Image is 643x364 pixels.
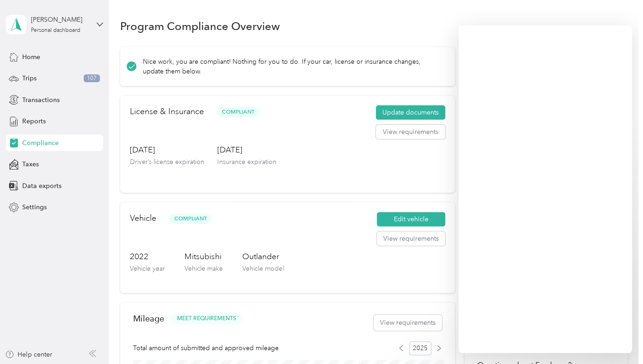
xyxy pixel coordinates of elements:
h2: Vehicle [130,212,156,224]
iframe: ada-chat-frame [459,25,632,353]
p: Insurance expiration [217,157,276,167]
button: Edit vehicle [377,212,445,227]
button: View requirements [377,231,445,246]
button: Help center [5,350,52,359]
h3: Mitsubishi [184,251,223,262]
p: Nice work, you are compliant! Nothing for you to do. If your car, license or insurance changes, u... [143,57,442,76]
h3: 2022 [130,251,165,262]
span: Total amount of submitted and approved mileage [133,343,279,353]
button: View requirements [374,315,442,331]
span: Home [22,52,40,62]
p: Vehicle year [130,264,165,273]
span: Reports [22,116,46,126]
button: MEET REQUIREMENTS [171,313,243,324]
span: Data exports [22,181,61,191]
span: 2025 [409,341,431,355]
p: Driver’s license expiration [130,157,204,167]
h3: [DATE] [130,144,204,156]
div: [PERSON_NAME] [31,15,89,24]
h2: Mileage [133,314,164,323]
span: Compliant [217,107,259,117]
span: Settings [22,202,47,212]
h1: Program Compliance Overview [120,21,280,31]
span: 107 [84,74,100,83]
span: Transactions [22,95,60,105]
span: Compliance [22,138,59,148]
button: View requirements [376,125,445,140]
span: Taxes [22,159,39,169]
p: Vehicle make [184,264,223,273]
h2: License & Insurance [130,105,204,118]
h3: Outlander [242,251,284,262]
h3: [DATE] [217,144,276,156]
button: Update documents [376,105,445,120]
p: Vehicle model [242,264,284,273]
span: Trips [22,73,37,83]
span: Compliant [169,213,212,224]
div: Personal dashboard [31,28,80,33]
span: MEET REQUIREMENTS [177,315,236,323]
